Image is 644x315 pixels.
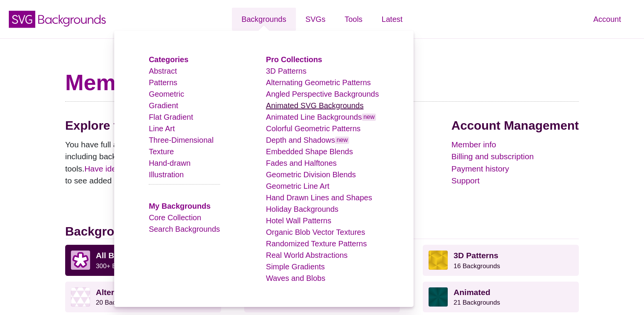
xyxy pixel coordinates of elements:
small: 20 Backgrounds [96,299,142,306]
a: Billing and subscription [452,150,579,163]
a: Waves and Blobs [266,274,325,282]
p: You have full access to the entire library of graphics—including backgrounds, icons, illustration... [65,139,276,187]
h2: Account Management [452,118,579,133]
a: Animated21 Backgrounds [423,282,579,312]
a: Flat Gradient [149,113,193,121]
img: fancy golden cube pattern [429,251,448,270]
a: Embedded Shape Blends [266,147,353,156]
a: Organic Blob Vector Textures [266,228,365,236]
a: My Backgrounds [149,202,210,210]
a: Geometric Division Blends [266,170,356,179]
img: light purple and white alternating triangle pattern [71,287,90,307]
a: All Backgrounds 300+ Backgrounds [65,245,221,275]
img: green rave light effect animated background [429,287,448,307]
a: Three-Dimensional [149,136,214,144]
a: Pro Collections [266,55,322,64]
a: Have ideas or requests? [84,164,172,173]
strong: All Backgrounds [96,251,160,260]
a: Geometric Line Art [266,182,330,190]
span: new [362,114,376,121]
a: Latest [372,8,412,31]
a: Account [584,8,631,31]
a: Simple Gradients [266,262,325,271]
a: Illustration [149,170,184,179]
a: Colorful Geometric Patterns [266,124,361,133]
a: Search Backgrounds [149,225,220,233]
a: 3D Patterns16 Backgrounds [423,245,579,275]
a: Hotel Wall Patterns [266,216,331,225]
a: Geometric [149,90,184,98]
a: Fades and Halftones [266,159,337,167]
small: 16 Backgrounds [453,262,500,270]
a: Holiday Backgrounds [266,205,338,213]
a: Abstract [149,67,177,75]
a: Real World Abstractions [266,251,348,259]
small: 300+ Backgrounds [96,262,149,270]
a: Randomized Texture Patterns [266,239,367,248]
a: Animated Line Backgroundsnew [266,113,376,121]
a: Hand-drawn [149,159,191,167]
a: Texture [149,147,174,156]
a: Patterns [149,78,177,87]
a: Backgrounds [232,8,296,31]
a: Animated SVG Backgrounds [266,101,364,110]
a: Support [452,175,579,187]
strong: 3D Patterns [453,251,498,260]
small: 21 Backgrounds [453,299,500,306]
a: Payment history [452,163,579,175]
a: Gradient [149,101,178,110]
h2: Backgrounds [65,224,579,239]
span: new [335,137,349,144]
a: Core Collection [149,213,201,222]
a: SVGs [296,8,335,31]
strong: Animated [453,288,490,297]
a: Angled Perspective Backgrounds [266,90,379,98]
a: Tools [335,8,372,31]
a: Depth and Shadowsnew [266,136,350,144]
h2: Explore the collection [65,118,276,133]
a: Alternating Geometric Patterns20 Backgrounds [65,282,221,312]
a: 3D Patterns [266,67,307,75]
a: Hand Drawn Lines and Shapes [266,193,372,202]
a: Categories [149,55,188,64]
a: Alternating Geometric Patterns [266,78,371,87]
a: Line Art [149,124,175,133]
a: Member info [452,139,579,151]
h1: Member Dashboard [65,69,579,96]
strong: Alternating Geometric Patterns [96,288,215,297]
